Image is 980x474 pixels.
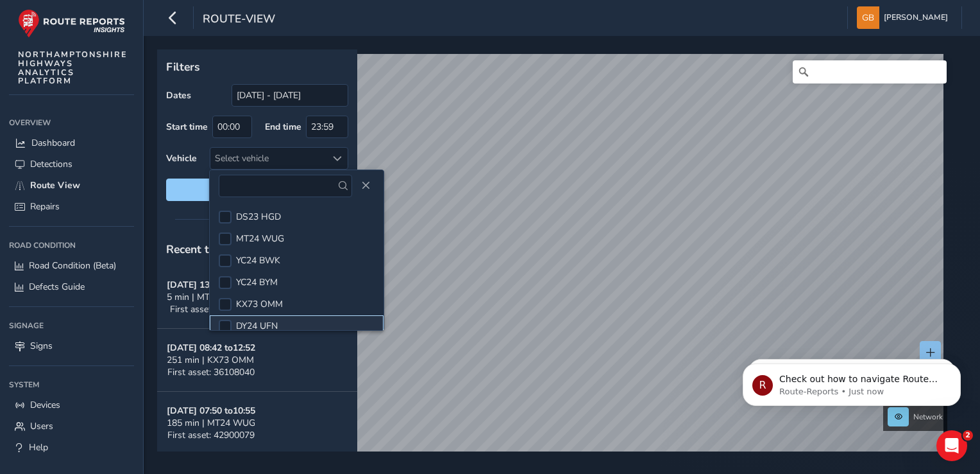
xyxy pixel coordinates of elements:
[9,437,134,458] a: Help
[167,291,245,303] span: 5 min | MT24 WUG
[857,6,879,29] img: diamond-layout
[884,6,948,29] span: [PERSON_NAME]
[167,342,255,354] strong: [DATE] 08:42 to 12:52
[9,416,134,437] a: Users
[203,11,275,29] span: route-view
[9,316,134,335] div: Signage
[157,392,357,455] button: [DATE] 07:50 to10:55185 min | MT24 WUGFirst asset: 42900079
[167,354,254,366] span: 251 min | KX73 OMM
[9,113,134,132] div: Overview
[29,441,48,453] span: Help
[166,58,348,75] p: Filters
[9,132,134,154] a: Dashboard
[166,121,208,133] label: Start time
[30,200,60,213] span: Repairs
[162,54,943,466] canvas: Map
[9,154,134,175] a: Detections
[9,375,134,394] div: System
[166,179,348,201] button: Reset filters
[236,211,281,223] span: DS23 HGD
[9,196,134,217] a: Repairs
[236,298,283,310] span: KX73 OMM
[30,179,80,191] span: Route View
[167,279,255,291] strong: [DATE] 13:07 to 13:12
[9,394,134,416] a: Devices
[31,137,75,149] span: Dashboard
[357,177,375,195] button: Close
[210,148,326,169] div: Select vehicle
[9,175,134,196] a: Route View
[29,281,85,293] span: Defects Guide
[793,60,947,83] input: Search
[166,152,197,164] label: Vehicle
[857,6,952,29] button: [PERSON_NAME]
[30,158,72,170] span: Detections
[166,89,191,101] label: Dates
[157,329,357,392] button: [DATE] 08:42 to12:52251 min | KX73 OMMFirst asset: 36108040
[236,320,278,332] span: DY24 UFN
[236,233,284,245] span: MT24 WUG
[9,335,134,356] a: Signs
[30,420,53,432] span: Users
[236,254,280,267] span: YC24 BWK
[29,259,116,272] span: Road Condition (Beta)
[265,121,301,133] label: End time
[167,366,255,378] span: First asset: 36108040
[936,430,967,461] iframe: Intercom live chat
[723,337,980,426] iframe: Intercom notifications message
[176,184,339,196] span: Reset filters
[30,399,60,411] span: Devices
[167,405,255,417] strong: [DATE] 07:50 to 10:55
[9,255,134,276] a: Road Condition (Beta)
[167,429,255,441] span: First asset: 42900079
[963,430,973,441] span: 2
[18,50,128,85] span: NORTHAMPTONSHIRE HIGHWAYS ANALYTICS PLATFORM
[9,276,134,297] a: Defects Guide
[170,303,252,315] span: First asset: 9300493
[9,236,134,255] div: Road Condition
[18,9,125,38] img: rr logo
[166,241,229,257] span: Recent trips
[167,417,255,429] span: 185 min | MT24 WUG
[236,276,278,288] span: YC24 BYM
[30,340,53,352] span: Signs
[157,266,357,329] button: [DATE] 13:07 to13:125 min | MT24 WUGFirst asset: 9300493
